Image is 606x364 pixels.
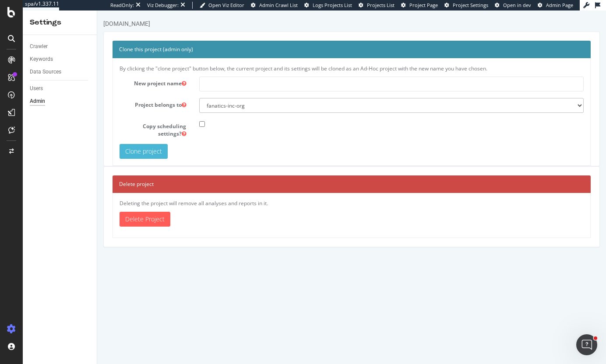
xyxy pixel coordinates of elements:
a: Open in dev [495,2,531,9]
label: Project belongs to [16,87,95,98]
span: Project Page [409,2,438,8]
label: New project name [16,66,95,77]
span: Logs Projects List [313,2,352,8]
h4: Delete project [22,169,487,178]
h4: Clone this project (admin only) [22,35,487,43]
div: [DOMAIN_NAME] [6,9,53,17]
span: Projects List [367,2,395,8]
a: Project Settings [444,2,488,9]
div: ReadOnly: [110,2,134,9]
div: Viz Debugger: [147,2,179,9]
a: Data Sources [30,67,91,77]
label: Copy scheduling settings? [16,109,95,127]
div: Data Sources [30,67,61,77]
a: Projects List [359,2,395,9]
p: Deleting the project will remove all analyses and reports in it. [22,189,486,196]
div: Admin [30,97,45,106]
a: Delete Project [22,201,73,216]
p: By clicking the "clone project" button below, the current project and its settings will be cloned... [22,54,486,62]
a: Admin Crawl List [251,2,298,9]
a: Admin Page [538,2,573,9]
span: Admin Page [546,2,573,8]
input: Clone project [22,133,70,148]
div: Users [30,84,43,93]
a: Logs Projects List [304,2,352,9]
a: Admin [30,97,91,106]
span: Admin Crawl List [259,2,298,8]
div: Keywords [30,55,53,64]
a: Open Viz Editor [200,2,244,9]
span: Project Settings [453,2,488,8]
div: Crawler [30,42,48,51]
span: Open in dev [503,2,531,8]
a: Users [30,84,91,93]
div: Settings [30,17,90,28]
a: Keywords [30,55,91,64]
a: Crawler [30,42,91,51]
span: Open Viz Editor [208,2,244,8]
iframe: Intercom live chat [576,334,597,355]
a: Project Page [401,2,438,9]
